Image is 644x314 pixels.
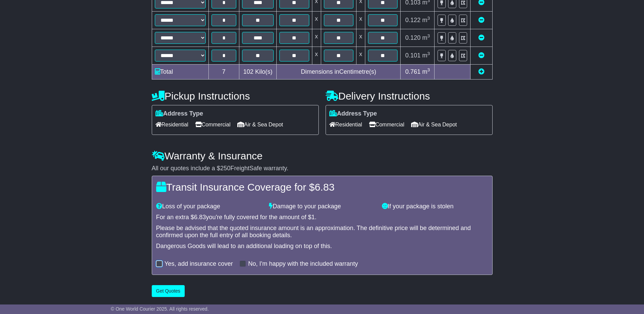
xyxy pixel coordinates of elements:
[405,17,421,23] span: 0.122
[356,29,365,47] td: x
[329,119,362,130] span: Residential
[208,65,239,80] td: 7
[239,65,277,80] td: Kilo(s)
[156,225,488,239] div: Please be advised that the quoted insurance amount is an approximation. The definitive price will...
[326,90,493,102] h4: Delivery Instructions
[237,119,283,130] span: Air & Sea Depot
[152,65,208,80] td: Total
[265,203,379,210] div: Damage to your package
[427,67,430,72] sup: 3
[315,181,334,193] span: 6.83
[422,52,430,59] span: m
[379,203,492,210] div: If your package is stolen
[478,52,484,59] a: Remove this item
[405,34,421,41] span: 0.120
[427,51,430,56] sup: 3
[369,119,404,130] span: Commercial
[153,203,266,210] div: Loss of your package
[478,68,484,75] a: Add new item
[195,119,231,130] span: Commercial
[155,119,188,130] span: Residential
[422,17,430,23] span: m
[152,150,493,161] h4: Warranty & Insurance
[312,47,321,65] td: x
[155,110,203,118] label: Address Type
[111,306,209,312] span: © One World Courier 2025. All rights reserved.
[243,68,254,75] span: 102
[422,34,430,41] span: m
[478,34,484,41] a: Remove this item
[405,68,421,75] span: 0.761
[156,181,488,193] h4: Transit Insurance Coverage for $
[422,68,430,75] span: m
[405,52,421,59] span: 0.101
[312,29,321,47] td: x
[165,260,233,268] label: Yes, add insurance cover
[220,165,231,172] span: 250
[156,214,488,221] div: For an extra $ you're fully covered for the amount of $ .
[329,110,377,118] label: Address Type
[152,90,319,102] h4: Pickup Instructions
[152,165,493,172] div: All our quotes include a $ FreightSafe warranty.
[356,12,365,29] td: x
[478,17,484,23] a: Remove this item
[277,65,401,80] td: Dimensions in Centimetre(s)
[356,47,365,65] td: x
[194,214,206,221] span: 6.83
[248,260,358,268] label: No, I'm happy with the included warranty
[427,16,430,21] sup: 3
[152,285,185,297] button: Get Quotes
[156,243,488,250] div: Dangerous Goods will lead to an additional loading on top of this.
[312,12,321,29] td: x
[411,119,457,130] span: Air & Sea Depot
[311,214,315,221] span: 1
[427,33,430,38] sup: 3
